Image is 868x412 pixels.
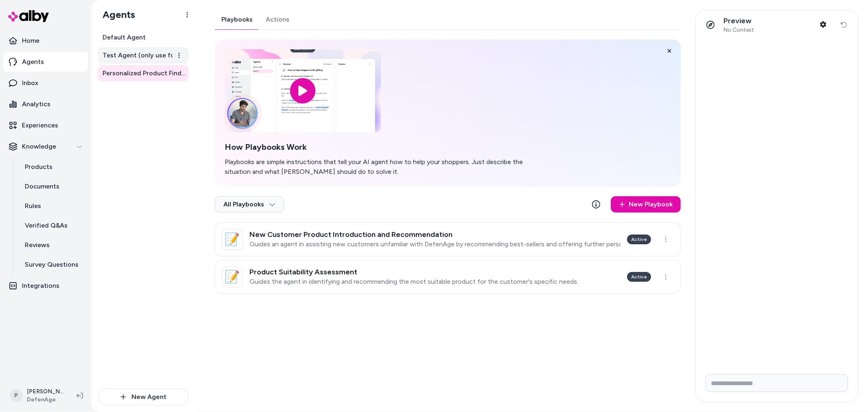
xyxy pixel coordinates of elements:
[22,78,38,88] p: Inbox
[706,374,848,392] input: Write your prompt here
[22,36,39,46] p: Home
[215,222,681,256] a: 📝New Customer Product Introduction and RecommendationGuides an agent in assisting new customers u...
[17,196,88,216] a: Rules
[10,389,23,402] span: P
[222,229,243,250] div: 📝
[98,388,189,405] button: New Agent
[724,26,754,34] span: No Context
[17,235,88,255] a: Reviews
[17,157,88,177] a: Products
[17,255,88,274] a: Survey Questions
[25,221,68,230] p: Verified Q&As
[627,272,651,282] div: Active
[3,94,88,114] a: Analytics
[627,234,651,244] div: Active
[22,142,56,151] p: Knowledge
[215,10,259,29] a: Playbooks
[103,68,186,78] span: Personalized Product Finder Agent
[8,10,49,22] img: alby Logo
[22,121,58,130] p: Experiences
[3,276,88,296] a: Integrations
[27,396,63,404] span: DefenAge
[98,29,189,46] a: Default Agent
[249,230,621,239] h3: New Customer Product Introduction and Recommendation
[22,281,59,291] p: Integrations
[3,137,88,156] button: Knowledge
[5,383,70,409] button: P[PERSON_NAME]DefenAge
[25,182,59,191] p: Documents
[98,47,189,64] a: Test Agent (only use for testing)
[17,216,88,235] a: Verified Q&As
[249,268,578,276] h3: Product Suitability Assessment
[98,65,189,81] a: Personalized Product Finder Agent
[259,10,296,29] a: Actions
[3,116,88,135] a: Experiences
[249,240,621,248] p: Guides an agent in assisting new customers unfamiliar with DefenAge by recommending best-sellers ...
[215,260,681,294] a: 📝Product Suitability AssessmentGuides the agent in identifying and recommending the most suitable...
[17,177,88,196] a: Documents
[25,162,52,172] p: Products
[103,33,146,42] span: Default Agent
[225,157,537,177] p: Playbooks are simple instructions that tell your AI agent how to help your shoppers. Just describ...
[222,266,243,287] div: 📝
[724,16,754,26] p: Preview
[22,99,50,109] p: Analytics
[103,50,186,60] span: Test Agent (only use for testing)
[25,240,50,250] p: Reviews
[96,9,135,21] h1: Agents
[3,31,88,50] a: Home
[225,142,537,152] h2: How Playbooks Work
[25,201,41,211] p: Rules
[3,73,88,93] a: Inbox
[215,196,284,213] button: All Playbooks
[611,196,681,213] a: New Playbook
[249,278,578,286] p: Guides the agent in identifying and recommending the most suitable product for the customer's spe...
[27,388,63,396] p: [PERSON_NAME]
[25,260,79,270] p: Survey Questions
[22,57,44,67] p: Agents
[223,200,275,208] span: All Playbooks
[3,52,88,72] a: Agents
